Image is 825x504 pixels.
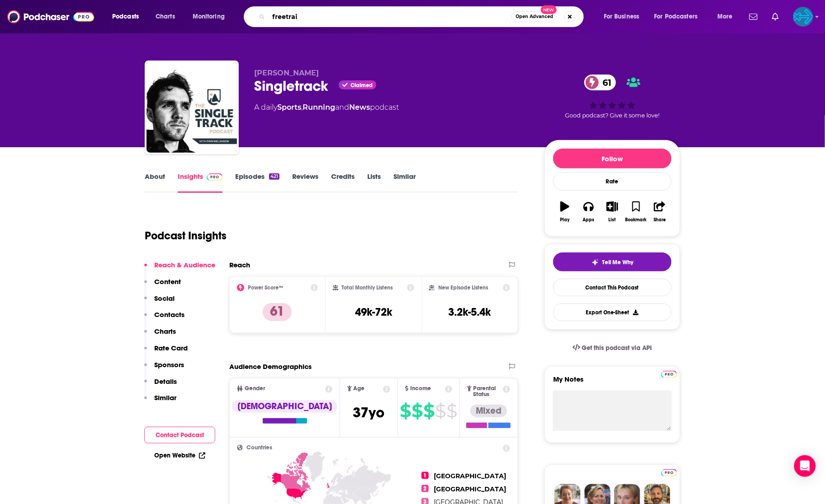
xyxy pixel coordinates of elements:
img: tell me why sparkle [592,259,599,266]
span: Age [354,386,365,392]
span: For Podcasters [654,10,698,23]
h2: Reach [229,261,250,269]
span: Tell Me Why [602,259,634,266]
div: Mixed [470,405,507,417]
span: [GEOGRAPHIC_DATA] [434,485,507,493]
h2: Audience Demographics [229,362,312,371]
p: Reach & Audience [154,261,215,269]
img: Podchaser Pro [661,371,677,378]
div: [DEMOGRAPHIC_DATA] [232,400,337,413]
button: Rate Card [144,344,188,360]
span: $ [412,404,423,418]
h2: Total Monthly Listens [342,285,393,291]
img: Podchaser - Follow, Share and Rate Podcasts [7,8,94,25]
div: 61Good podcast? Give it some love! [545,69,680,125]
span: $ [424,404,435,418]
span: New [541,5,557,14]
button: Content [144,277,181,294]
a: Contact This Podcast [553,279,672,296]
p: Contacts [154,310,185,319]
div: Apps [583,217,595,223]
a: Sports [277,103,301,112]
button: tell me why sparkleTell Me Why [553,252,672,271]
span: Countries [247,445,272,451]
img: Podchaser Pro [207,173,223,181]
span: $ [436,404,446,418]
div: 421 [269,173,280,180]
button: Contact Podcast [144,427,215,443]
h3: 3.2k-5.4k [449,305,491,319]
p: Rate Card [154,344,188,352]
a: Pro website [661,468,677,476]
button: Apps [577,196,600,228]
button: Play [553,196,577,228]
span: For Business [604,10,640,23]
span: and [335,103,349,112]
div: Search podcasts, credits, & more... [252,6,593,27]
p: Similar [154,393,176,402]
p: Details [154,377,177,386]
img: Singletrack [147,62,237,153]
p: 61 [263,303,292,321]
img: Podchaser Pro [661,469,677,476]
span: Claimed [351,83,373,88]
img: User Profile [793,7,813,27]
button: Export One-Sheet [553,303,672,321]
span: [GEOGRAPHIC_DATA] [434,472,507,480]
h1: Podcast Insights [145,229,227,243]
span: $ [447,404,457,418]
button: List [601,196,624,228]
button: Open AdvancedNew [512,11,557,22]
a: Show notifications dropdown [768,9,782,24]
span: $ [400,404,411,418]
a: Open Website [154,452,205,459]
a: Credits [331,172,355,193]
div: Open Intercom Messenger [794,455,816,477]
a: 61 [584,75,616,90]
span: More [717,10,733,23]
a: Running [303,103,335,112]
p: Sponsors [154,360,184,369]
div: Play [560,217,570,223]
a: Get this podcast via API [565,337,659,359]
button: Share [648,196,672,228]
span: 2 [422,485,429,492]
button: Bookmark [624,196,648,228]
button: open menu [711,9,744,24]
span: Open Advanced [516,14,553,19]
button: Show profile menu [793,7,813,27]
button: Details [144,377,177,394]
span: [PERSON_NAME] [254,69,319,77]
span: Logged in as backbonemedia [793,7,813,27]
a: Show notifications dropdown [746,9,761,24]
a: Lists [367,172,381,193]
input: Search podcasts, credits, & more... [269,9,512,24]
button: open menu [597,9,651,24]
button: Follow [553,149,672,168]
div: Rate [553,172,672,191]
button: Social [144,294,175,311]
button: Similar [144,393,176,410]
div: Share [654,217,666,223]
span: Income [410,386,431,392]
span: , [301,103,303,112]
a: Charts [150,9,180,24]
a: InsightsPodchaser Pro [178,172,223,193]
a: Pro website [661,369,677,378]
button: Contacts [144,310,185,327]
button: Sponsors [144,360,184,377]
p: Content [154,277,181,286]
h2: Power Score™ [248,285,283,291]
div: A daily podcast [254,102,399,113]
p: Social [154,294,175,303]
a: About [145,172,165,193]
span: Good podcast? Give it some love! [565,112,660,119]
label: My Notes [553,375,672,391]
span: 37 yo [353,404,384,421]
a: Episodes421 [235,172,280,193]
span: Podcasts [112,10,139,23]
div: List [609,217,616,223]
a: Similar [394,172,416,193]
button: Reach & Audience [144,261,215,277]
